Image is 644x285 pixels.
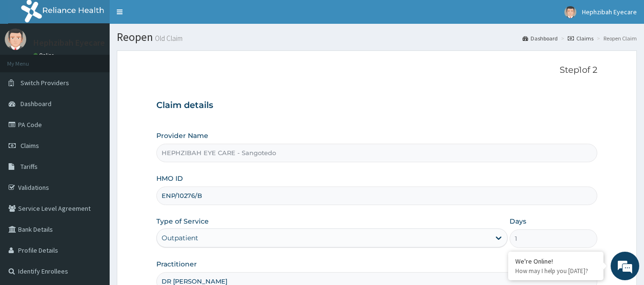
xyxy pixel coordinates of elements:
span: Claims [20,141,39,150]
li: Reopen Claim [594,34,637,42]
p: How may I help you today? [515,267,596,275]
span: Dashboard [20,99,51,108]
h1: Reopen [117,31,637,43]
small: Old Claim [153,35,183,42]
a: Claims [568,34,593,42]
span: Switch Providers [20,79,69,87]
input: Enter HMO ID [156,187,598,205]
a: Dashboard [522,34,558,42]
h3: Claim details [156,100,598,111]
span: Tariffs [20,162,38,171]
label: HMO ID [156,174,183,183]
label: Days [510,216,526,226]
p: Step 1 of 2 [156,65,598,76]
label: Provider Name [156,131,208,140]
img: User Image [5,29,26,50]
p: Hephzibah Eyecare [33,39,105,47]
label: Type of Service [156,216,209,226]
div: We're Online! [515,257,596,265]
span: Hephzibah Eyecare [582,8,637,16]
label: Practitioner [156,259,197,269]
a: Online [33,52,56,59]
div: Outpatient [162,233,198,243]
img: User Image [564,6,576,18]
